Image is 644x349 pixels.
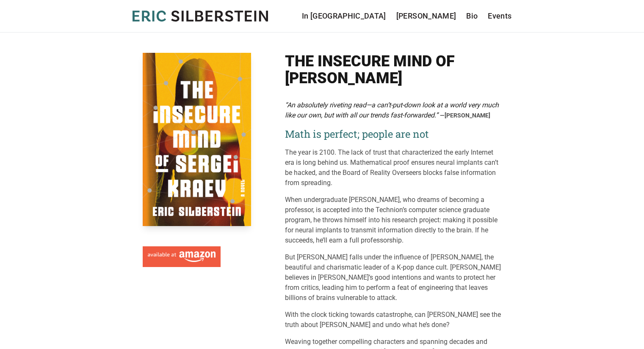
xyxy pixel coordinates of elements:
[285,195,502,245] p: When undergraduate [PERSON_NAME], who dreams of becoming a professor, is accepted into the Techni...
[285,310,502,330] p: With the clock ticking towards catastrophe, can [PERSON_NAME] see the truth about [PERSON_NAME] a...
[143,243,221,267] a: Available at Amazon
[285,101,499,119] em: “An absolutely riveting read—a can’t-put-down look at a world very much like our own, but with al...
[488,10,511,22] a: Events
[143,53,251,226] img: Cover of The Insecure Mind of Sergei Kraev
[285,252,502,303] p: But [PERSON_NAME] falls under the influence of [PERSON_NAME], the beautiful and charismatic leade...
[302,10,386,22] a: In [GEOGRAPHIC_DATA]
[440,112,490,119] span: —[PERSON_NAME]
[466,10,478,22] a: Bio
[396,10,456,22] a: [PERSON_NAME]
[285,53,502,87] h1: The Insecure Mind of [PERSON_NAME]
[285,147,502,188] p: The year is 2100. The lack of trust that characterized the early Internet era is long behind us. ...
[285,127,502,141] h2: Math is perfect; people are not
[148,251,216,262] img: Available at Amazon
